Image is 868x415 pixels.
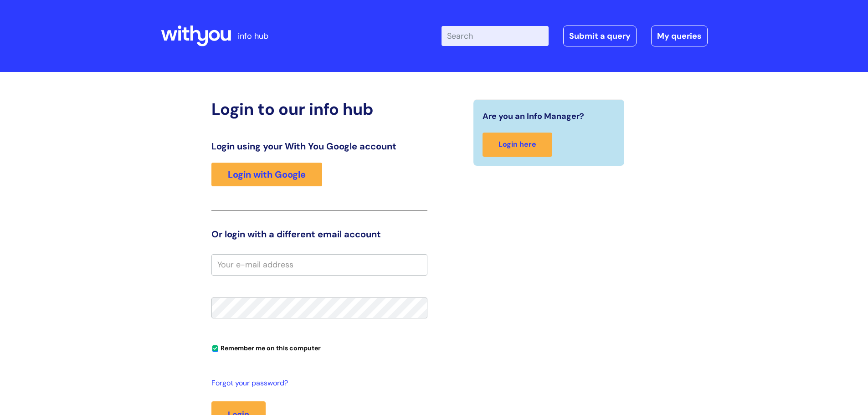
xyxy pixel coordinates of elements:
a: Forgot your password? [211,377,423,390]
a: My queries [651,26,708,46]
p: info hub [238,29,268,43]
a: Login here [483,133,552,157]
label: Remember me on this computer [211,342,321,352]
h2: Login to our info hub [211,99,427,119]
input: Your e-mail address [211,254,427,275]
span: Are you an Info Manager? [483,109,584,123]
h3: Login using your With You Google account [211,141,427,152]
input: Remember me on this computer [212,346,218,352]
div: You can uncheck this option if you're logging in from a shared device [211,340,427,355]
input: Search [442,26,549,46]
h3: Or login with a different email account [211,229,427,240]
a: Login with Google [211,163,322,186]
a: Submit a query [563,26,637,46]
